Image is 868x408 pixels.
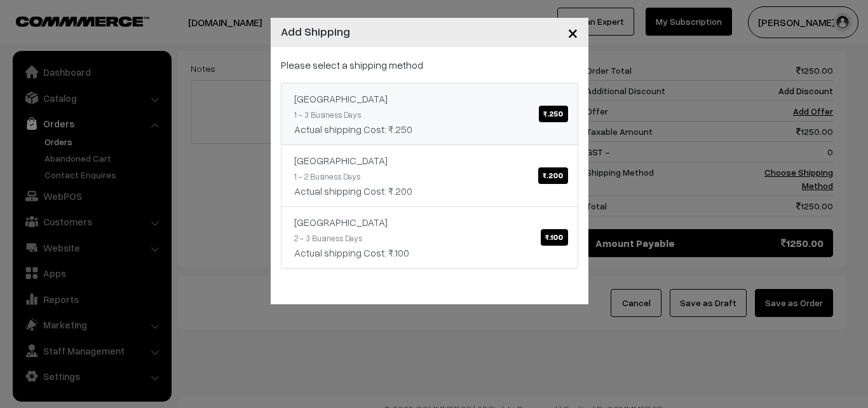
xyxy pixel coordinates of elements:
[294,153,565,168] div: [GEOGRAPHIC_DATA]
[294,109,361,120] small: 1 - 3 Business Days
[294,215,565,230] div: [GEOGRAPHIC_DATA]
[281,206,578,269] a: [GEOGRAPHIC_DATA]₹.100 2 - 3 Business DaysActual shipping Cost: ₹.100
[281,144,578,207] a: [GEOGRAPHIC_DATA]₹.200 1 - 2 Business DaysActual shipping Cost: ₹.200
[567,20,578,44] span: ×
[281,83,578,145] a: [GEOGRAPHIC_DATA]₹.250 1 - 3 Business DaysActual shipping Cost: ₹.250
[294,171,360,181] small: 1 - 2 Business Days
[294,183,565,199] div: Actual shipping Cost: ₹.200
[294,233,362,243] small: 2 - 3 Business Days
[281,23,350,40] h4: Add Shipping
[557,13,588,52] button: Close
[281,57,578,73] p: Please select a shipping method
[294,122,565,137] div: Actual shipping Cost: ₹.250
[294,91,565,106] div: [GEOGRAPHIC_DATA]
[538,167,567,184] span: ₹.200
[539,106,567,122] span: ₹.250
[294,245,565,260] div: Actual shipping Cost: ₹.100
[541,229,567,246] span: ₹.100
